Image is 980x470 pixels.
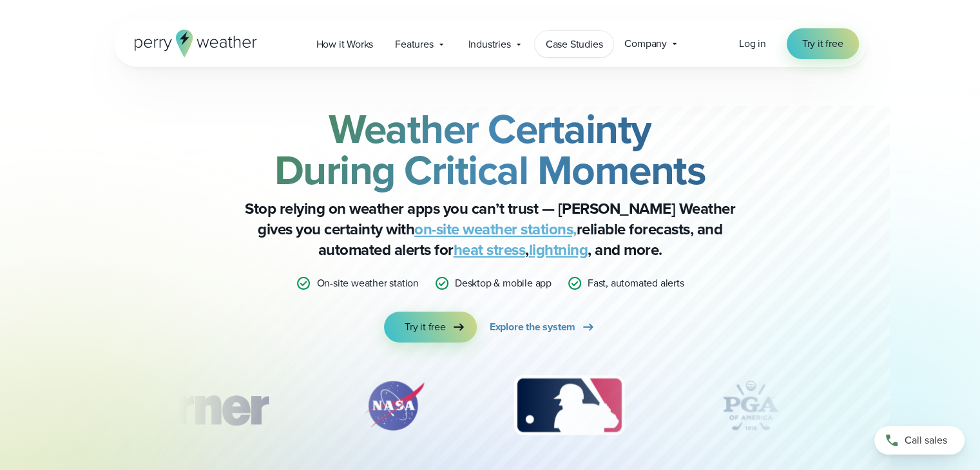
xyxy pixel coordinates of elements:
p: Fast, automated alerts [588,276,684,291]
a: Try it free [787,28,859,59]
p: Desktop & mobile app [455,276,552,291]
a: Try it free [384,312,477,343]
img: NASA.svg [349,373,439,438]
span: Call sales [905,433,947,448]
span: Company [624,36,667,52]
a: on-site weather stations, [414,218,577,241]
p: On-site weather station [316,276,418,291]
span: Explore the system [490,319,575,335]
a: heat stress [454,238,526,261]
span: Features [395,37,433,52]
a: Log in [739,36,766,52]
span: Industries [468,37,511,52]
span: How it Works [316,37,374,52]
div: 1 of 12 [104,373,287,438]
img: MLB.svg [501,373,637,438]
div: 4 of 12 [699,373,802,438]
div: slideshow [178,373,802,444]
a: Explore the system [490,312,596,343]
img: PGA.svg [699,373,802,438]
span: Log in [739,36,766,51]
strong: Weather Certainty During Critical Moments [274,99,706,200]
span: Try it free [405,319,446,335]
a: How it Works [305,31,385,57]
a: lightning [529,238,588,261]
div: 3 of 12 [501,373,637,438]
a: Case Studies [535,31,614,57]
img: Turner-Construction_1.svg [104,373,287,438]
a: Call sales [874,426,965,455]
div: 2 of 12 [349,373,439,438]
p: Stop relying on weather apps you can’t trust — [PERSON_NAME] Weather gives you certainty with rel... [233,198,748,260]
span: Try it free [802,36,843,52]
span: Case Studies [546,37,603,52]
